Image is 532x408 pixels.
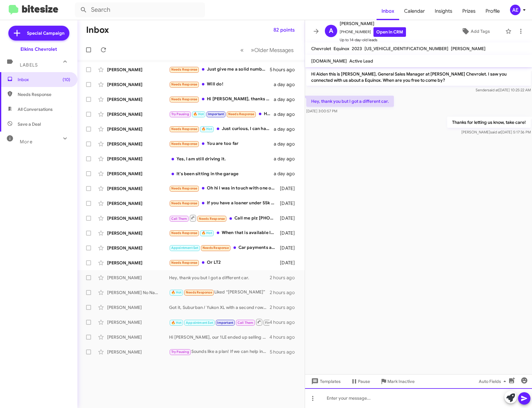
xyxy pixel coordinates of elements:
[107,156,169,162] div: [PERSON_NAME]
[273,24,295,36] span: 82 points
[247,44,297,56] button: Next
[251,46,254,54] span: »
[481,2,505,20] a: Profile
[203,246,229,250] span: Needs Response
[186,321,213,325] span: Appointment Set
[107,185,169,192] div: [PERSON_NAME]
[279,215,300,221] div: [DATE]
[274,81,300,88] div: a day ago
[169,125,274,132] div: Just curious, I can have the fender fixed
[474,376,513,387] button: Auto Fields
[457,2,481,20] a: Prizes
[107,260,169,266] div: [PERSON_NAME]
[169,229,279,237] div: When that is available let me know
[20,139,33,145] span: More
[237,44,297,56] nav: Page navigation example
[107,126,169,132] div: [PERSON_NAME]
[193,112,204,116] span: 🔥 Hot
[270,275,300,281] div: 2 hours ago
[171,321,182,325] span: 🔥 Hot
[107,141,169,147] div: [PERSON_NAME]
[63,76,70,83] span: (10)
[279,185,300,192] div: [DATE]
[237,44,247,56] button: Previous
[171,142,198,146] span: Needs Response
[306,68,531,86] p: Hi Aiden this is [PERSON_NAME], General Sales Manager at [PERSON_NAME] Chevrolet. I saw you conne...
[169,289,270,296] div: Liked “[PERSON_NAME]”
[340,20,406,27] span: [PERSON_NAME]
[451,46,486,51] span: [PERSON_NAME]
[27,30,64,36] span: Special Campaign
[107,319,169,325] div: [PERSON_NAME]
[107,230,169,236] div: [PERSON_NAME]
[274,171,300,177] div: a day ago
[349,58,373,64] span: Active Lead
[208,112,224,116] span: Important
[171,112,189,116] span: Try Pausing
[265,321,279,325] span: Finished
[171,350,189,354] span: Try Pausing
[171,82,198,86] span: Needs Response
[448,26,502,37] button: Add Tags
[107,200,169,206] div: [PERSON_NAME]
[20,46,57,52] div: Elkins Chevrolet
[490,130,501,134] span: said at
[270,289,300,296] div: 2 hours ago
[18,106,53,112] span: All Conversations
[18,91,70,98] span: Needs Response
[107,81,169,88] div: [PERSON_NAME]
[270,304,300,310] div: 2 hours ago
[270,349,300,355] div: 5 hours ago
[171,290,182,294] span: 🔥 Hot
[505,5,525,15] button: AE
[377,2,399,20] a: Inbox
[169,334,269,340] div: Hi [PERSON_NAME], our 1LE ended up selling last night. If we can assist with anything else, pleas...
[8,26,69,41] a: Special Campaign
[346,376,375,387] button: Pause
[75,2,205,17] input: Search
[171,97,198,101] span: Needs Response
[169,171,274,177] div: It's been sitting in the garage
[107,349,169,355] div: [PERSON_NAME]
[240,46,244,54] span: «
[169,214,279,222] div: Call me plz [PHONE_NUMBER]
[461,130,531,134] span: [PERSON_NAME] [DATE] 5:17:36 PM
[274,141,300,147] div: a day ago
[217,321,233,325] span: Important
[169,244,279,251] div: Car payments are outrageously high and I'm not interested in high car payments because I have bad...
[479,376,508,387] span: Auto Fields
[107,275,169,281] div: [PERSON_NAME]
[510,5,521,15] div: AE
[387,376,415,387] span: Mark Inactive
[202,231,212,235] span: 🔥 Hot
[107,334,169,340] div: [PERSON_NAME]
[310,376,341,387] span: Templates
[430,2,457,20] a: Insights
[279,200,300,206] div: [DATE]
[254,47,294,54] span: Older Messages
[279,245,300,251] div: [DATE]
[107,171,169,177] div: [PERSON_NAME]
[340,37,406,43] span: Up to 14-day-old leads
[471,26,490,37] span: Add Tags
[18,76,70,83] span: Inbox
[340,27,406,37] span: [PHONE_NUMBER]
[447,117,531,128] p: Thanks for letting us know, take care!
[169,304,270,310] div: Got it, Suburban / Yukon XL with a second row bench. Any other must haves and what kind of price ...
[20,62,38,68] span: Labels
[169,111,274,118] div: Hello, I am looking for [DATE]-[DATE] Chevy [US_STATE] ZR2 with low mileage
[186,290,212,294] span: Needs Response
[274,96,300,102] div: a day ago
[358,376,370,387] span: Pause
[334,46,349,51] span: Equinox
[279,230,300,236] div: [DATE]
[306,96,394,107] p: Hey, thank you but I got a different car.
[305,376,346,387] button: Templates
[329,26,333,36] span: A
[171,246,198,250] span: Appointment Set
[107,289,169,296] div: [PERSON_NAME] No Name
[169,156,274,162] div: Yes, I am still driving it.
